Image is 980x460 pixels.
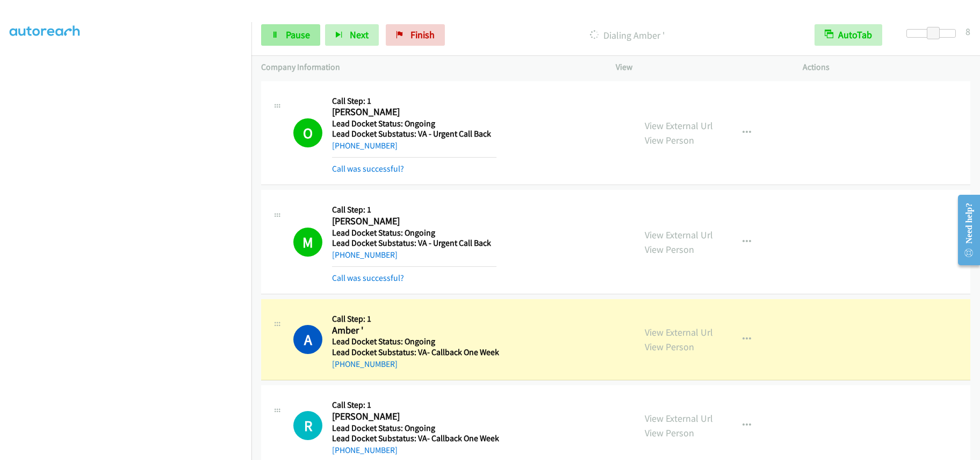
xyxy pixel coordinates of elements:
[332,204,496,215] h5: Call Step: 1
[332,129,496,139] h5: Lead Docket Substatus: VA - Urgent Call Back
[286,29,310,41] span: Pause
[293,411,322,440] h1: R
[293,325,322,354] h1: A
[332,118,496,129] h5: Lead Docket Status: Ongoing
[350,29,369,41] span: Next
[332,359,398,369] a: [PHONE_NUMBER]
[332,238,496,249] h5: Lead Docket Substatus: VA - Urgent Call Back
[332,140,398,151] a: [PHONE_NUMBER]
[949,187,980,273] iframe: Resource Center
[332,411,499,423] h2: [PERSON_NAME]
[332,96,496,107] h5: Call Step: 1
[332,433,499,444] h5: Lead Docket Substatus: VA- Callback One Week
[645,134,694,146] a: View Person
[332,164,404,174] a: Call was successful?
[332,423,499,434] h5: Lead Docket Status: Ongoing
[325,24,379,46] button: Next
[645,412,713,424] a: View External Url
[332,106,496,118] h2: [PERSON_NAME]
[293,228,322,257] h1: M
[332,228,496,238] h5: Lead Docket Status: Ongoing
[332,250,398,260] a: [PHONE_NUMBER]
[645,229,713,241] a: View External Url
[965,24,970,39] div: 8
[332,347,499,358] h5: Lead Docket Substatus: VA- Callback One Week
[815,24,882,46] button: AutoTab
[332,215,496,228] h2: [PERSON_NAME]
[332,273,404,283] a: Call was successful?
[645,341,694,353] a: View Person
[332,314,499,324] h5: Call Step: 1
[261,24,320,46] a: Pause
[332,445,398,455] a: [PHONE_NUMBER]
[293,118,322,147] h1: O
[459,28,795,43] p: Dialing Amber '
[616,61,783,74] p: View
[332,400,499,411] h5: Call Step: 1
[645,427,694,439] a: View Person
[645,243,694,256] a: View Person
[410,29,435,41] span: Finish
[332,324,496,337] h2: Amber '
[645,119,713,132] a: View External Url
[645,326,713,338] a: View External Url
[261,61,596,74] p: Company Information
[386,24,445,46] a: Finish
[332,336,499,347] h5: Lead Docket Status: Ongoing
[803,61,970,74] p: Actions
